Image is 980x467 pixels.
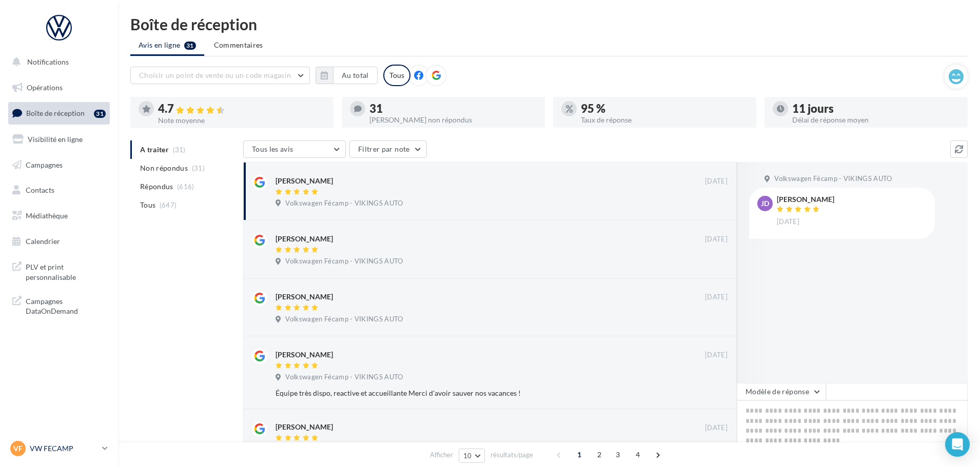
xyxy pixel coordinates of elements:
a: Calendrier [6,231,112,252]
span: Tous les avis [252,145,293,153]
span: Boîte de réception [26,109,85,117]
span: VF [13,443,23,454]
span: Opérations [27,83,63,92]
span: Commentaires [214,40,263,50]
span: (647) [160,201,177,209]
span: 1 [571,446,587,463]
span: [DATE] [777,217,799,227]
div: 95 % [581,103,748,114]
a: Visibilité en ligne [6,129,112,150]
span: Choisir un point de vente ou un code magasin [139,71,291,79]
span: [DATE] [705,177,728,186]
span: (616) [177,182,194,191]
span: 3 [610,446,626,463]
p: VW FECAMP [30,443,98,454]
div: 11 jours [792,103,959,114]
div: Tous [383,65,410,86]
div: 31 [369,103,537,114]
div: [PERSON_NAME] non répondus [369,116,537,124]
span: [DATE] [705,235,728,244]
div: Équipe très dispo, reactive et accueillante Merci d'avoir sauver nos vacances ! [276,388,661,398]
span: Afficher [430,450,453,460]
button: Choisir un point de vente ou un code magasin [130,67,310,84]
div: Open Intercom Messenger [945,432,970,457]
a: Contacts [6,179,112,201]
a: PLV et print personnalisable [6,256,112,286]
div: Note moyenne [158,117,325,124]
span: Notifications [27,57,69,66]
span: Volkswagen Fécamp - VIKINGS AUTO [285,199,403,208]
span: Volkswagen Fécamp - VIKINGS AUTO [285,373,403,382]
span: Non répondus [140,163,188,173]
div: [PERSON_NAME] [276,422,333,432]
div: [PERSON_NAME] [777,196,834,203]
span: Visibilité en ligne [28,135,83,144]
span: [DATE] [705,293,728,302]
button: Modèle de réponse [737,383,826,400]
div: Taux de réponse [581,116,748,124]
span: [DATE] [705,351,728,360]
button: Tous les avis [243,140,346,158]
a: VF VW FECAMP [8,439,110,458]
a: Boîte de réception31 [6,102,112,124]
div: [PERSON_NAME] [276,350,333,360]
a: Campagnes DataOnDemand [6,290,112,320]
button: Notifications [6,51,108,73]
div: Boîte de réception [130,16,968,32]
span: 10 [463,452,472,460]
span: résultats/page [491,450,533,460]
span: Volkswagen Fécamp - VIKINGS AUTO [285,315,403,324]
span: (31) [192,164,205,172]
a: Médiathèque [6,205,112,227]
span: JD [761,198,769,209]
span: Campagnes [26,160,63,169]
span: Contacts [26,186,54,194]
span: 4 [630,446,646,463]
div: [PERSON_NAME] [276,292,333,302]
button: Au total [316,67,378,84]
span: Volkswagen Fécamp - VIKINGS AUTO [285,257,403,266]
a: Opérations [6,77,112,98]
div: Délai de réponse moyen [792,116,959,124]
a: Campagnes [6,154,112,176]
div: [PERSON_NAME] [276,176,333,186]
button: Filtrer par note [349,140,427,158]
div: 4.7 [158,103,325,115]
span: PLV et print personnalisable [26,260,106,282]
span: Répondus [140,181,173,192]
div: [PERSON_NAME] [276,234,333,244]
span: [DATE] [705,423,728,433]
span: Volkswagen Fécamp - VIKINGS AUTO [774,174,892,184]
span: 2 [591,446,607,463]
span: Campagnes DataOnDemand [26,294,106,316]
span: Médiathèque [26,211,68,220]
button: 10 [459,449,485,463]
div: 31 [94,110,106,118]
span: Tous [140,200,155,210]
span: Calendrier [26,237,60,246]
button: Au total [333,67,378,84]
